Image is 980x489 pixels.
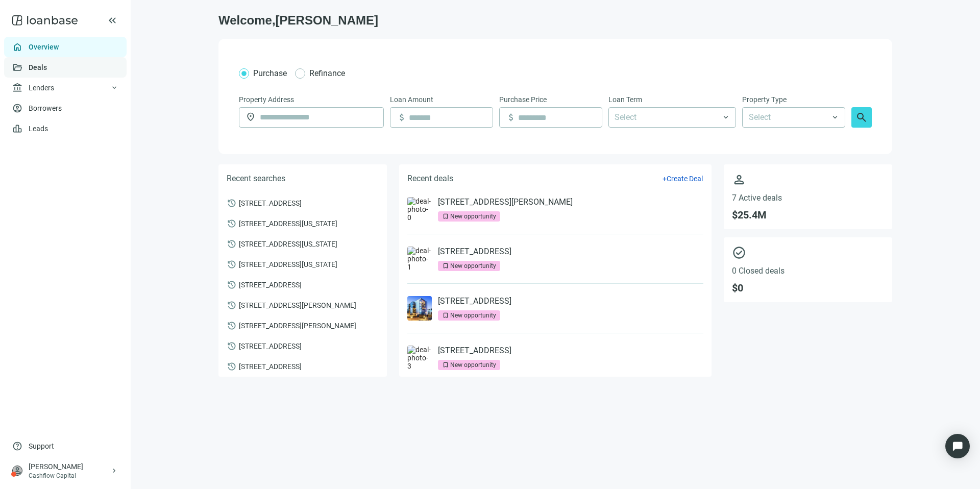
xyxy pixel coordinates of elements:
[239,321,356,330] span: [STREET_ADDRESS][PERSON_NAME]
[29,461,110,472] div: [PERSON_NAME]
[29,104,62,112] a: Borrowers
[29,472,110,480] div: Cashflow Capital
[450,211,496,222] div: New opportunity
[227,218,237,229] span: history
[450,261,496,271] div: New opportunity
[239,259,337,268] span: [STREET_ADDRESS][US_STATE]
[450,310,496,321] div: New opportunity
[110,84,118,92] span: keyboard_arrow_down
[227,239,237,249] span: history
[732,173,884,187] span: person
[246,112,256,122] span: location_on
[397,112,407,123] span: attach_money
[945,434,970,458] div: Open Intercom Messenger
[442,361,449,369] span: bookmark
[608,94,642,105] span: Loan Term
[239,361,302,371] span: [STREET_ADDRESS]
[407,247,432,271] img: deal-photo-1
[227,341,237,351] span: history
[506,112,516,123] span: attach_money
[29,43,59,51] a: Overview
[227,198,237,208] span: history
[438,346,511,356] a: [STREET_ADDRESS]
[227,361,237,372] span: history
[110,467,118,475] span: keyboard_arrow_right
[239,198,302,207] span: [STREET_ADDRESS]
[12,83,22,93] span: account_balance
[667,175,703,183] span: Create Deal
[227,321,237,331] span: history
[407,296,432,321] img: deal-photo-2
[239,280,302,289] span: [STREET_ADDRESS]
[239,341,302,350] span: [STREET_ADDRESS]
[218,12,892,29] h1: Welcome, [PERSON_NAME]
[29,125,48,133] a: Leads
[438,247,511,257] a: [STREET_ADDRESS]
[227,300,237,310] span: history
[227,259,237,270] span: history
[662,174,703,183] button: +Create Deal
[442,262,449,270] span: bookmark
[438,197,573,207] a: [STREET_ADDRESS][PERSON_NAME]
[742,94,787,105] span: Property Type
[407,173,453,185] h5: Recent deals
[407,346,432,370] img: deal-photo-3
[106,14,118,27] button: keyboard_double_arrow_left
[227,280,237,290] span: history
[309,68,345,78] span: Refinance
[239,239,337,248] span: [STREET_ADDRESS][US_STATE]
[732,282,884,294] span: $ 0
[450,360,496,370] div: New opportunity
[851,107,872,128] button: search
[732,246,884,260] span: check_circle
[407,197,432,222] img: deal-photo-0
[29,78,54,98] span: Lenders
[732,209,884,221] span: $ 25.4M
[239,94,294,105] span: Property Address
[239,218,337,228] span: [STREET_ADDRESS][US_STATE]
[29,441,54,451] span: Support
[438,296,511,306] a: [STREET_ADDRESS]
[732,193,884,203] span: 7 Active deals
[29,63,47,71] a: Deals
[732,266,884,276] span: 0 Closed deals
[855,111,868,124] span: search
[442,312,449,319] span: bookmark
[390,94,433,105] span: Loan Amount
[253,68,287,78] span: Purchase
[499,94,547,105] span: Purchase Price
[663,175,667,183] span: +
[12,441,22,451] span: help
[12,466,22,476] span: person
[227,173,285,185] h5: Recent searches
[239,300,356,309] span: [STREET_ADDRESS][PERSON_NAME]
[442,213,449,220] span: bookmark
